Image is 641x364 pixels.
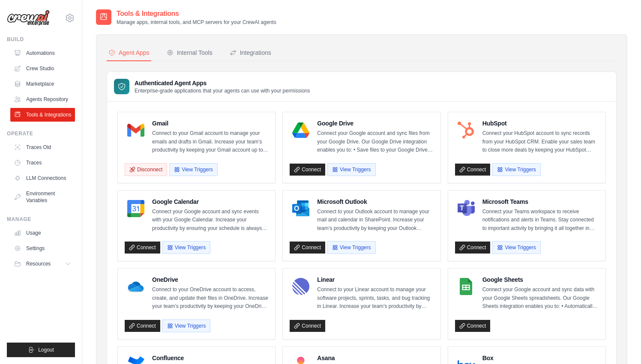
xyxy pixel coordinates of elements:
button: Integrations [228,45,273,61]
h4: Linear [317,275,433,284]
a: Traces Old [10,140,75,154]
div: Internal Tools [167,48,213,57]
button: View Triggers [492,163,540,176]
img: Microsoft Outlook Logo [292,200,309,217]
img: Google Calendar Logo [127,200,144,217]
button: Agent Apps [107,45,151,61]
button: Resources [10,257,75,271]
a: Tools & Integrations [10,108,75,122]
img: HubSpot Logo [458,122,475,139]
a: Connect [290,320,325,332]
img: Logo [7,10,50,26]
a: Connect [455,320,491,332]
img: Gmail Logo [127,122,144,139]
button: View Triggers [327,241,375,254]
span: Logout [38,346,54,353]
div: Manage [7,216,75,223]
a: Connect [290,242,325,254]
a: Connect [290,164,325,176]
button: View Triggers [162,241,210,254]
a: Agents Repository [10,92,75,106]
img: OneDrive Logo [127,278,144,295]
h3: Authenticated Agent Apps [135,79,310,87]
span: Resources [26,260,51,267]
p: Connect your HubSpot account to sync records from your HubSpot CRM. Enable your sales team to clo... [482,129,599,155]
img: Google Drive Logo [292,122,309,139]
p: Connect to your Outlook account to manage your mail and calendar in SharePoint. Increase your tea... [317,208,433,233]
div: Integrations [230,48,271,57]
h2: Tools & Integrations [117,9,276,19]
h4: Microsoft Teams [482,197,599,206]
p: Enterprise-grade applications that your agents can use with your permissions [135,87,310,94]
p: Connect your Google account and sync data with your Google Sheets spreadsheets. Our Google Sheets... [482,286,599,311]
a: Environment Variables [10,187,75,207]
a: Automations [10,46,75,60]
p: Connect to your OneDrive account to access, create, and update their files in OneDrive. Increase ... [152,286,268,311]
div: Operate [7,130,75,137]
button: View Triggers [169,163,217,176]
a: Connect [455,164,491,176]
button: Disconnect [125,163,167,176]
p: Connect to your Gmail account to manage your emails and drafts in Gmail. Increase your team’s pro... [152,129,268,155]
a: Connect [125,242,160,254]
button: View Triggers [162,319,210,332]
button: Internal Tools [165,45,214,61]
p: Connect your Google account and sync files from your Google Drive. Our Google Drive integration e... [317,129,433,155]
p: Connect your Teams workspace to receive notifications and alerts in Teams. Stay connected to impo... [482,208,599,233]
a: Marketplace [10,77,75,91]
a: Traces [10,156,75,170]
a: Settings [10,242,75,255]
button: View Triggers [492,241,540,254]
p: Connect your Google account and sync events with your Google Calendar. Increase your productivity... [152,208,268,233]
h4: HubSpot [482,119,599,128]
h4: Confluence [152,354,268,362]
h4: Box [482,354,599,362]
img: Google Sheets Logo [458,278,475,295]
p: Connect to your Linear account to manage your software projects, sprints, tasks, and bug tracking... [317,286,433,311]
a: Crew Studio [10,62,75,75]
button: Logout [7,343,75,357]
img: Linear Logo [292,278,309,295]
a: LLM Connections [10,171,75,185]
a: Usage [10,226,75,240]
a: Connect [125,320,160,332]
h4: Google Sheets [482,275,599,284]
h4: OneDrive [152,275,268,284]
h4: Google Calendar [152,197,268,206]
h4: Asana [317,354,433,362]
p: Manage apps, internal tools, and MCP servers for your CrewAI agents [117,19,276,26]
h4: Gmail [152,119,268,128]
a: Connect [455,242,491,254]
h4: Microsoft Outlook [317,197,433,206]
div: Build [7,36,75,43]
div: Agent Apps [108,48,150,57]
button: View Triggers [327,163,375,176]
img: Microsoft Teams Logo [458,200,475,217]
h4: Google Drive [317,119,433,128]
